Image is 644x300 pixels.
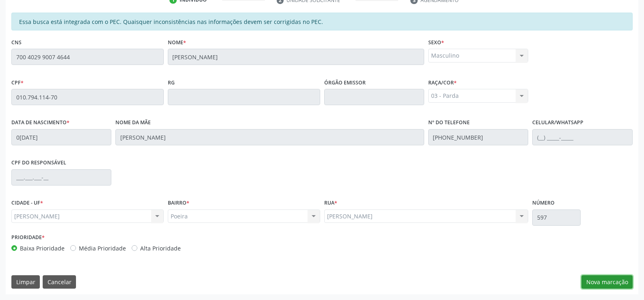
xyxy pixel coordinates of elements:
label: Nome da mãe [115,117,151,129]
button: Cancelar [43,275,76,289]
label: Celular/WhatsApp [532,117,583,129]
label: CPF do responsável [11,157,66,169]
div: Essa busca está integrada com o PEC. Quaisquer inconsistências nas informações devem ser corrigid... [11,13,633,30]
label: Média Prioridade [79,244,126,253]
button: Nova marcação [581,275,633,289]
label: CIDADE - UF [11,197,43,209]
label: RG [168,76,175,89]
label: Sexo [428,36,444,49]
label: CPF [11,76,24,89]
label: BAIRRO [168,197,189,209]
label: Rua [324,197,337,209]
label: Baixa Prioridade [20,244,65,253]
input: (__) _____-_____ [428,129,528,145]
label: Data de nascimento [11,117,69,129]
label: Raça/cor [428,76,457,89]
label: Número [532,197,555,209]
input: __/__/____ [11,129,111,145]
label: Órgão emissor [324,76,366,89]
input: ___.___.___-__ [11,169,111,186]
label: CNS [11,36,22,49]
label: Nº do Telefone [428,117,470,129]
label: Alta Prioridade [140,244,181,253]
label: Nome [168,36,186,49]
input: (__) _____-_____ [532,129,632,145]
button: Limpar [11,275,40,289]
label: Prioridade [11,231,45,244]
